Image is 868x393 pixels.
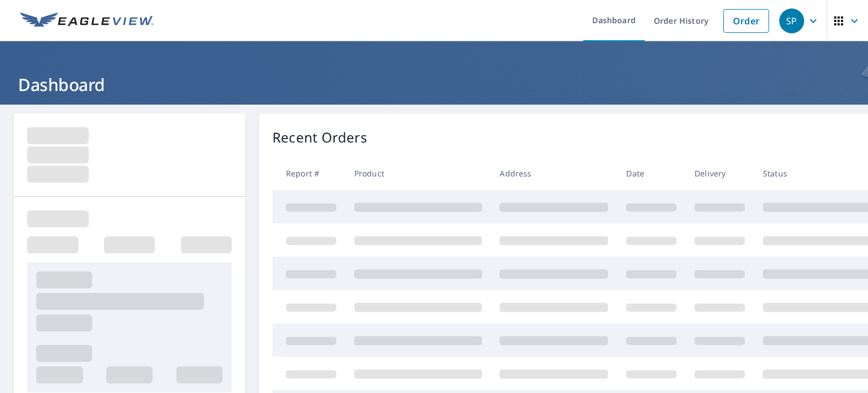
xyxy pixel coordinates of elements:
[272,127,367,148] p: Recent Orders
[685,157,754,190] th: Delivery
[345,157,491,190] th: Product
[14,73,854,96] h1: Dashboard
[779,8,804,33] div: SP
[272,157,345,190] th: Report #
[617,157,685,190] th: Date
[20,12,154,29] img: EV Logo
[491,157,617,190] th: Address
[723,9,769,33] a: Order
